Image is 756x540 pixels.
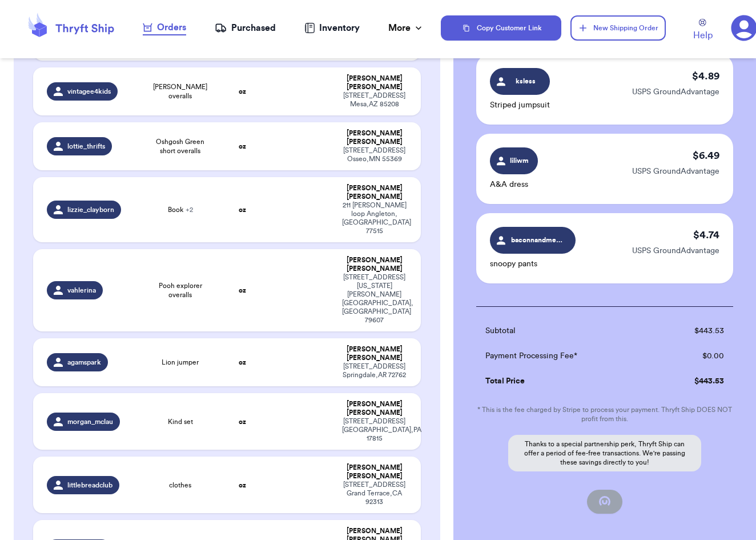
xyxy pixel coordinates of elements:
[441,15,561,41] button: Copy Customer Link
[169,481,191,490] span: clothes
[148,137,212,155] span: Oshgosh Green short overalls
[476,318,655,343] td: Subtotal
[656,343,733,369] td: $ 0.00
[632,245,719,257] p: USPS GroundAdvantage
[215,21,276,35] a: Purchased
[168,205,193,214] span: Book
[239,143,246,150] strong: oz
[342,201,407,235] div: 211 [PERSON_NAME] loop Angleton , [GEOGRAPHIC_DATA] 77515
[67,286,96,295] span: vahlerina
[342,129,407,146] div: [PERSON_NAME] [PERSON_NAME]
[693,29,713,42] span: Help
[693,147,719,163] p: $ 6.49
[239,418,246,425] strong: oz
[342,463,407,481] div: [PERSON_NAME] [PERSON_NAME]
[162,358,199,367] span: Lion jumper
[342,400,407,417] div: [PERSON_NAME] [PERSON_NAME]
[67,358,101,367] span: agamspark
[632,86,719,98] p: USPS GroundAdvantage
[693,227,719,243] p: $ 4.74
[342,146,407,163] div: [STREET_ADDRESS] Osseo , MN 55369
[476,343,655,369] td: Payment Processing Fee*
[67,417,113,426] span: morgan_mclau
[148,281,212,299] span: Pooh explorer overalls
[143,21,186,35] a: Orders
[692,68,719,84] p: $ 4.89
[67,142,105,151] span: lottie_thrifts
[186,206,193,213] span: + 2
[342,481,407,506] div: [STREET_ADDRESS] Grand Terrace , CA 92313
[168,417,193,426] span: Kind set
[656,369,733,394] td: $ 443.53
[570,15,666,41] button: New Shipping Order
[490,258,576,270] p: snoopy pants
[388,21,424,35] div: More
[239,482,246,489] strong: oz
[239,88,246,95] strong: oz
[490,99,550,111] p: Striped jumpsuit
[342,417,407,443] div: [STREET_ADDRESS] [GEOGRAPHIC_DATA] , PA 17815
[239,359,246,366] strong: oz
[508,435,701,471] p: Thanks to a special partnership perk, Thryft Ship can offer a period of fee-free transactions. We...
[148,82,212,101] span: [PERSON_NAME] overalls
[342,74,407,91] div: [PERSON_NAME] [PERSON_NAME]
[239,287,246,294] strong: oz
[67,481,112,490] span: littlebreadclub
[342,91,407,109] div: [STREET_ADDRESS] Mesa , AZ 85208
[656,318,733,343] td: $ 443.53
[342,273,407,325] div: [STREET_ADDRESS][US_STATE] [PERSON_NAME][GEOGRAPHIC_DATA] , [GEOGRAPHIC_DATA] 79607
[632,166,719,177] p: USPS GroundAdvantage
[239,206,246,213] strong: oz
[490,179,538,190] p: A&A dress
[342,184,407,201] div: [PERSON_NAME] [PERSON_NAME]
[476,405,733,423] p: * This is the fee charged by Stripe to process your payment. Thryft Ship DOES NOT profit from this.
[507,155,531,166] span: liliwm
[342,362,407,379] div: [STREET_ADDRESS] Springdale , AR 72762
[476,369,655,394] td: Total Price
[342,345,407,362] div: [PERSON_NAME] [PERSON_NAME]
[67,87,111,96] span: vintagee4kids
[511,235,565,245] span: baconnandmeggs
[67,205,114,214] span: lizzie_clayborn
[304,21,360,35] a: Inventory
[509,76,544,86] span: ksless
[143,21,186,34] div: Orders
[342,256,407,273] div: [PERSON_NAME] [PERSON_NAME]
[693,19,713,42] a: Help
